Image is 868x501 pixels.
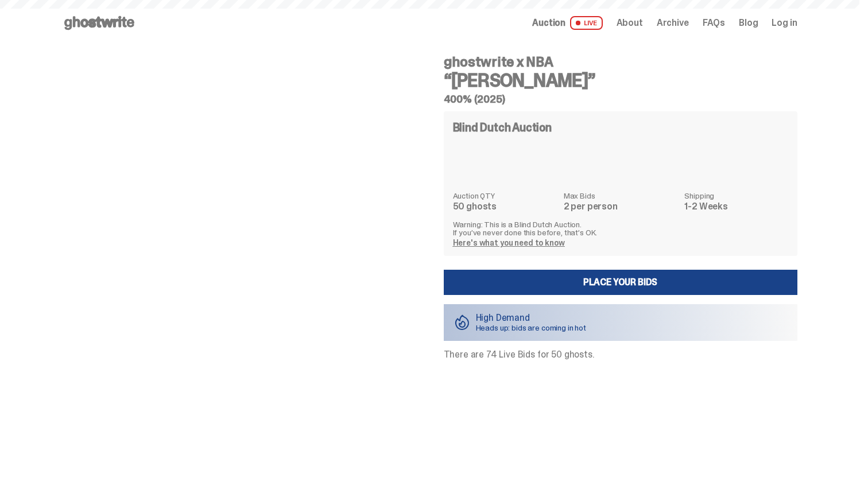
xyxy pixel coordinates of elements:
[684,192,788,200] dt: Shipping
[444,350,797,359] p: There are 74 Live Bids for 50 ghosts.
[453,192,557,200] dt: Auction QTY
[444,94,797,104] h5: 400% (2025)
[453,122,552,133] h4: Blind Dutch Auction
[453,238,565,248] a: Here's what you need to know
[453,202,557,211] dd: 50 ghosts
[570,16,603,30] span: LIVE
[772,18,797,28] a: Log in
[476,313,587,323] p: High Demand
[532,16,602,30] a: Auction LIVE
[453,220,788,236] p: Warning: This is a Blind Dutch Auction. If you’ve never done this before, that’s OK.
[564,192,678,200] dt: Max Bids
[444,71,797,90] h3: “[PERSON_NAME]”
[444,55,797,69] h4: ghostwrite x NBA
[739,18,758,28] a: Blog
[657,18,689,28] a: Archive
[703,18,725,28] a: FAQs
[476,324,587,332] p: Heads up: bids are coming in hot
[564,202,678,211] dd: 2 per person
[617,18,643,28] a: About
[532,18,565,28] span: Auction
[444,270,797,295] a: Place your Bids
[684,202,788,211] dd: 1-2 Weeks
